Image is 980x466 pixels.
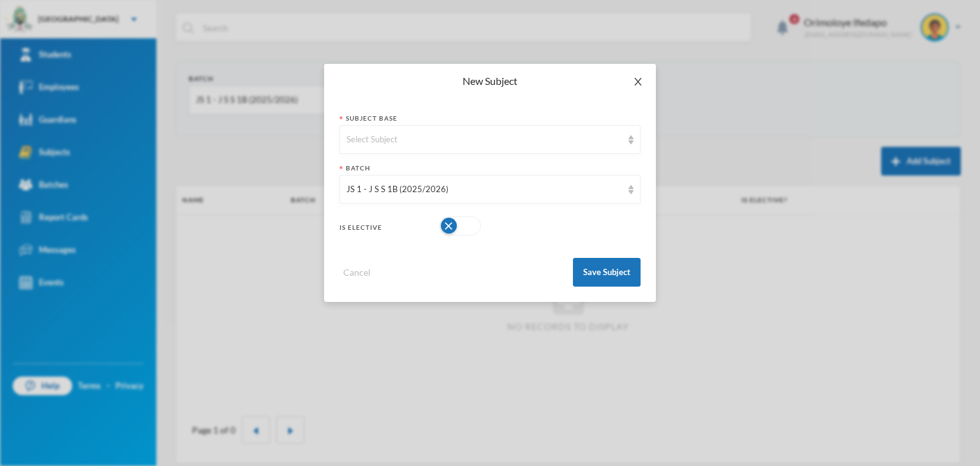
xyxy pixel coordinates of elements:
[346,183,622,196] div: JS 1 - J S S 1B (2025/2026)
[339,163,641,173] div: Batch
[339,223,430,237] div: Is Elective
[339,265,375,280] button: Cancel
[346,133,622,146] div: Select Subject
[339,114,641,123] div: Subject Base
[620,64,656,100] button: Close
[633,77,643,87] i: icon: close
[339,74,641,88] div: New Subject
[573,258,641,287] button: Save Subject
